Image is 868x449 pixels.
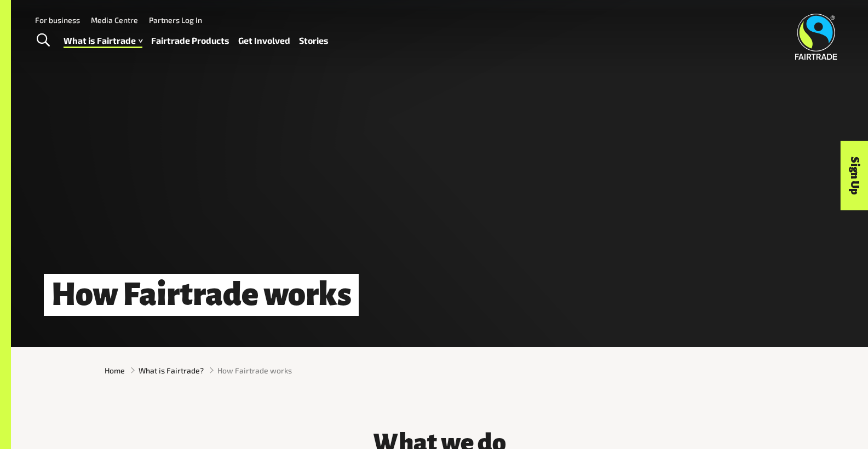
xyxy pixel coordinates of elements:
[139,365,204,376] a: What is Fairtrade?
[238,33,290,49] a: Get Involved
[795,14,837,60] img: Fairtrade Australia New Zealand logo
[217,365,292,376] span: How Fairtrade works
[30,27,56,54] a: Toggle Search
[44,274,359,316] h1: How Fairtrade works
[35,15,80,25] a: For business
[105,365,125,376] a: Home
[151,33,229,49] a: Fairtrade Products
[64,33,142,49] a: What is Fairtrade
[149,15,202,25] a: Partners Log In
[91,15,138,25] a: Media Centre
[299,33,329,49] a: Stories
